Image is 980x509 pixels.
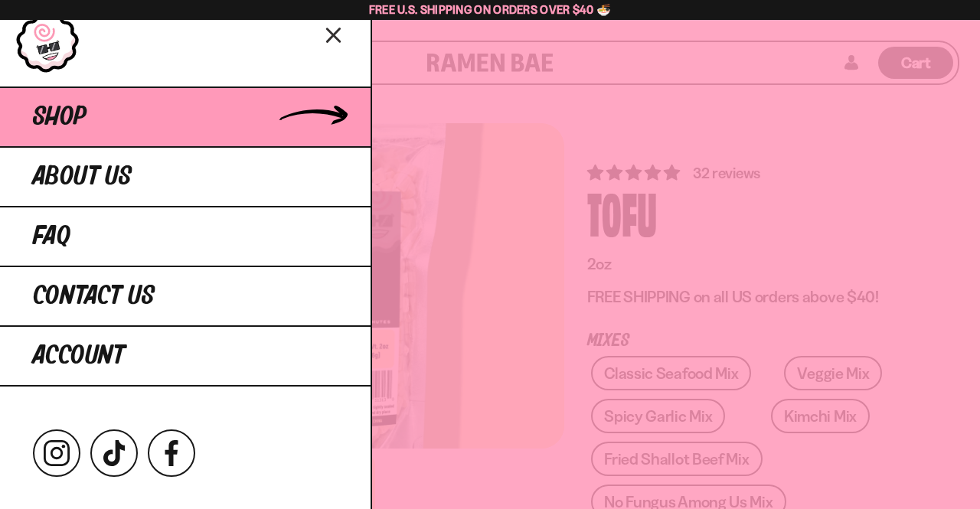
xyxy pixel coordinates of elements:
span: Free U.S. Shipping on Orders over $40 🍜 [369,2,612,17]
span: Contact Us [33,282,155,310]
span: Account [33,342,125,370]
button: Close menu [321,21,348,47]
span: About Us [33,163,132,191]
span: FAQ [33,223,70,250]
span: Shop [33,103,87,131]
